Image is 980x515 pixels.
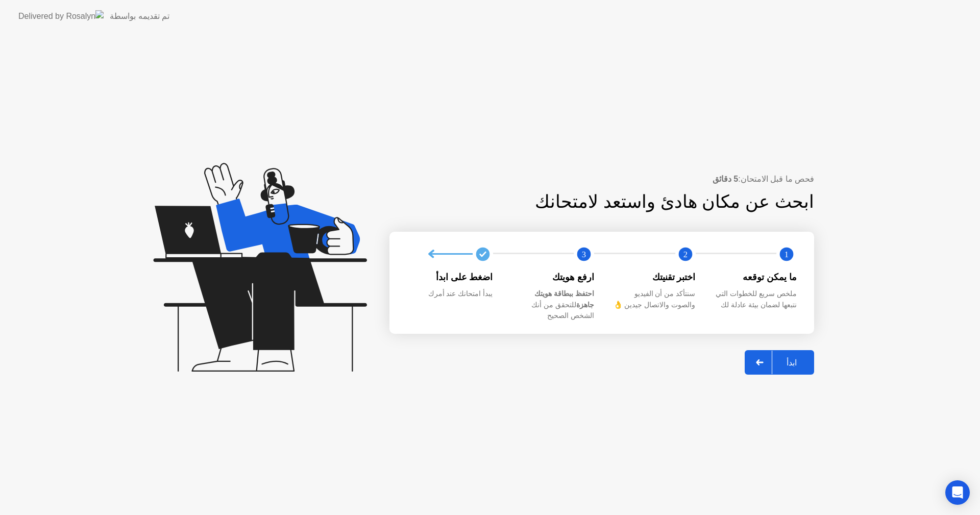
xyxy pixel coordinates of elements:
[408,288,493,300] div: يبدأ امتحانك عند أمرك
[610,271,696,284] div: اختبر تقنيتك
[713,175,738,183] b: 5 دقائق
[582,249,586,259] text: 3
[945,480,970,505] div: Open Intercom Messenger
[712,271,797,284] div: ما يمكن توقعه
[785,249,789,259] text: 1
[610,288,696,310] div: سنتأكد من أن الفيديو والصوت والاتصال جيدين 👌
[389,173,814,185] div: فحص ما قبل الامتحان:
[745,350,814,375] button: ابدأ
[683,249,687,259] text: 2
[18,10,104,22] img: Delivered by Rosalyn
[110,10,169,22] div: تم تقديمه بواسطة
[455,188,815,215] div: ابحث عن مكان هادئ واستعد لامتحانك
[509,271,595,284] div: ارفع هويتك
[772,358,811,367] div: ابدأ
[509,288,595,322] div: للتحقق من أنك الشخص الصحيح
[534,289,594,309] b: احتفظ ببطاقة هويتك جاهزة
[408,271,493,284] div: اضغط على ابدأ
[712,288,797,310] div: ملخص سريع للخطوات التي نتبعها لضمان بيئة عادلة لك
